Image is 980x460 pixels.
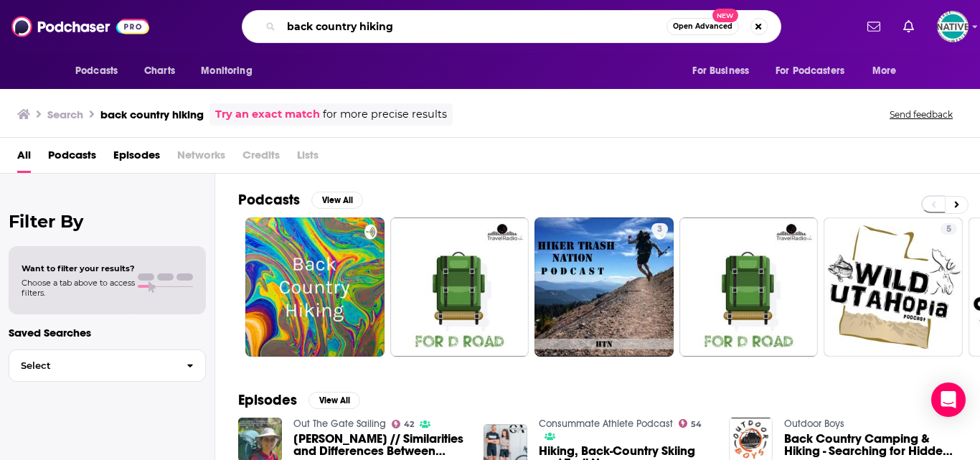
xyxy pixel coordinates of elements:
span: New [712,9,738,22]
a: Out The Gate Sailing [293,418,386,430]
a: Outdoor Boys [784,418,844,430]
span: for more precise results [323,106,447,123]
a: Back Country Camping & Hiking - Searching for Hidden Waterfall & Abandoned Mine [784,433,957,457]
button: Send feedback [885,108,957,121]
h2: Episodes [238,391,297,409]
button: Show profile menu [937,11,969,42]
a: Episodes [113,144,160,173]
h2: Podcasts [238,191,300,209]
span: Choose a tab above to access filters. [22,278,135,298]
span: Charts [144,61,175,81]
span: Podcasts [75,61,118,81]
a: Try an exact match [215,106,320,123]
img: User Profile [937,11,969,42]
span: Credits [242,144,280,173]
a: EpisodesView All [238,391,360,409]
a: 3 [651,223,668,235]
span: 54 [691,421,702,428]
button: open menu [862,57,915,85]
a: Show notifications dropdown [897,14,920,39]
div: Search podcasts, credits, & more... [242,10,781,43]
span: For Podcasters [776,61,844,81]
h3: back country hiking [100,108,204,121]
a: 5 [941,223,957,235]
span: Want to filter your results? [22,263,135,273]
a: All [17,144,31,173]
a: Consummate Athlete Podcast [539,418,673,430]
span: 3 [657,222,662,237]
h2: Filter By [9,211,206,232]
button: open menu [682,57,767,85]
span: Networks [177,144,225,173]
span: For Business [692,61,749,81]
button: open menu [65,57,136,85]
button: open menu [766,57,865,85]
button: View All [311,192,363,209]
span: Monitoring [201,61,252,81]
a: Podcasts [48,144,96,173]
button: View All [308,392,360,409]
span: Logged in as truenativemedia [937,11,969,42]
input: Search podcasts, credits, & more... [281,15,666,38]
span: Lists [297,144,319,173]
p: Saved Searches [9,326,206,339]
img: Podchaser - Follow, Share and Rate Podcasts [11,13,149,40]
a: 5 [824,217,963,357]
h3: Search [47,108,83,121]
span: 5 [946,222,951,237]
a: 54 [679,419,702,428]
a: 42 [392,420,415,428]
a: 3 [534,217,674,357]
button: open menu [191,57,270,85]
span: 42 [404,421,414,428]
a: PodcastsView All [238,191,363,209]
span: [PERSON_NAME] // Similarities and Differences Between Cruising And Back Country Hiking - Ep. 78 [293,433,466,457]
button: Select [9,349,206,382]
a: Show notifications dropdown [862,14,886,39]
a: Charts [135,57,184,85]
div: Open Intercom Messenger [931,382,966,417]
a: Lauren Keane // Similarities and Differences Between Cruising And Back Country Hiking - Ep. 78 [293,433,466,457]
button: Open AdvancedNew [666,18,739,35]
span: Open Advanced [673,23,732,30]
span: More [872,61,897,81]
span: Select [9,361,175,370]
